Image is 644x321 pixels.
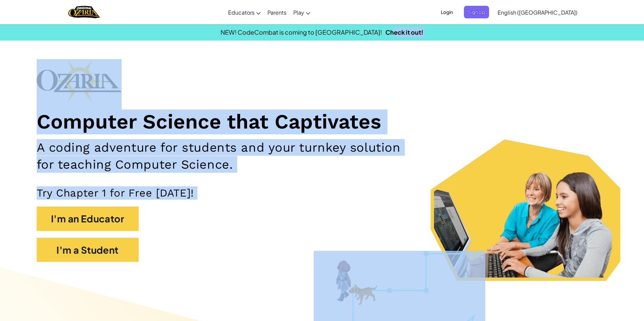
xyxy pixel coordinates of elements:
a: Check it out! [385,28,423,36]
a: English ([GEOGRAPHIC_DATA]) [494,3,581,21]
img: Ozaria branding logo [37,59,122,103]
button: I'm a Student [37,238,139,262]
a: Play [290,3,314,21]
img: Home [68,5,100,19]
h2: A coding adventure for students and your turnkey solution for teaching Computer Science. [37,139,419,173]
h1: Computer Science that Captivates [37,109,608,134]
a: Parents [264,3,290,21]
a: Ozaria by CodeCombat logo [68,5,100,19]
span: English ([GEOGRAPHIC_DATA]) [498,9,577,16]
p: Try Chapter 1 for Free [DATE]! [37,186,608,200]
span: Play [293,9,304,16]
button: Sign Up [464,6,489,18]
button: Login [437,6,457,18]
button: I'm an Educator [37,206,139,231]
span: Educators [228,9,255,16]
a: Educators [225,3,264,21]
span: NEW! CodeCombat is coming to [GEOGRAPHIC_DATA]! [221,28,382,36]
